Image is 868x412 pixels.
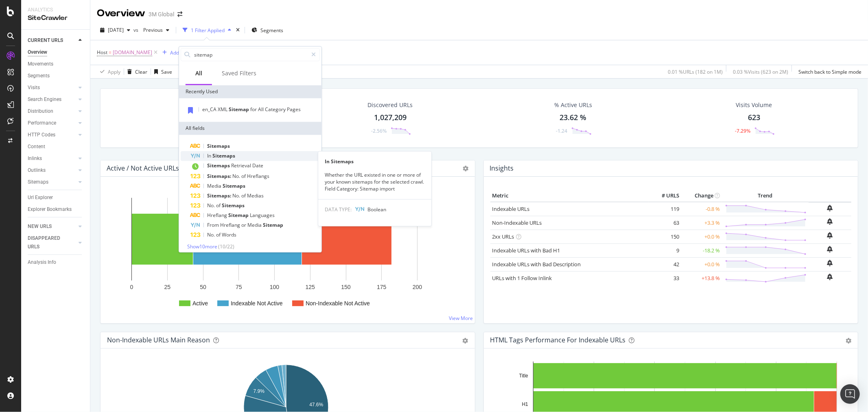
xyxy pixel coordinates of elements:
[722,190,809,202] th: Trend
[179,85,321,98] div: Recently Used
[207,182,223,189] span: Media
[130,284,133,290] text: 0
[270,284,280,290] text: 100
[108,68,120,75] div: Apply
[827,274,833,280] div: bell-plus
[133,26,140,33] span: vs
[28,95,61,104] div: Search Engines
[492,247,560,254] a: Indexable URLs with Bad H1
[107,163,179,174] h4: Active / Not Active URLs
[341,284,351,290] text: 150
[463,338,468,344] div: gear
[248,24,286,37] button: Segments
[241,192,247,199] span: of
[108,26,124,33] span: 2025 Aug. 17th
[216,231,222,238] span: of
[681,190,722,202] th: Change
[827,232,833,239] div: bell-plus
[124,65,147,78] button: Clear
[28,166,76,175] a: Outlinks
[554,101,592,109] div: % Active URLs
[216,202,222,209] span: of
[492,219,542,226] a: Non-Indexable URLs
[367,206,386,213] span: Boolean
[325,206,352,213] span: DATA TYPE:
[140,26,163,33] span: Previous
[107,190,465,317] svg: A chart.
[681,216,722,230] td: +3.3 %
[207,212,228,219] span: Hreflang
[258,106,265,113] span: All
[195,69,202,77] div: All
[827,218,833,225] div: bell-plus
[28,142,45,151] div: Content
[377,284,387,290] text: 175
[306,284,315,290] text: 125
[28,36,63,45] div: CURRENT URLS
[250,212,275,219] span: Languages
[260,27,283,34] span: Segments
[649,230,681,243] td: 150
[207,202,216,209] span: No.
[28,60,84,68] a: Movements
[28,222,76,231] a: NEW URLS
[222,69,256,77] div: Saved Filters
[107,336,210,344] div: Non-Indexable URLs Main Reason
[413,284,422,290] text: 200
[827,246,833,252] div: bell-plus
[28,119,76,127] a: Performance
[28,60,53,68] div: Movements
[735,127,750,134] div: -7.29%
[113,47,152,58] span: [DOMAIN_NAME]
[218,106,229,113] span: XML
[28,205,84,214] a: Explorer Bookmarks
[229,106,250,113] span: Sitemap
[207,152,212,159] span: In
[28,119,56,127] div: Performance
[247,173,269,180] span: Hreflangs
[97,7,145,20] div: Overview
[161,68,172,75] div: Save
[232,173,241,180] span: No.
[212,152,235,159] span: Sitemaps
[159,48,192,57] button: Add Filter
[140,24,173,37] button: Previous
[560,112,586,123] div: 23.62 %
[179,122,321,135] div: All fields
[309,402,323,408] text: 47.6%
[490,163,514,174] h4: Insights
[318,171,431,192] div: Whether the URL existed in one or more of your known sitemaps for the selected crawl. Field Categ...
[28,83,76,92] a: Visits
[28,36,76,45] a: CURRENT URLS
[263,221,283,228] span: Sitemap
[649,271,681,285] td: 33
[241,221,247,228] span: or
[241,173,247,180] span: of
[681,243,722,257] td: -18.2 %
[207,173,232,180] span: Sitemaps:
[367,101,413,109] div: Discovered URLs
[109,49,112,56] span: =
[218,243,234,250] span: ( 10 / 22 )
[827,205,833,211] div: bell-plus
[187,243,217,250] span: Show 10 more
[28,193,53,202] div: Url Explorer
[840,384,860,404] div: Open Intercom Messenger
[492,261,581,268] a: Indexable URLs with Bad Description
[191,27,225,34] div: 1 Filter Applied
[28,154,42,163] div: Inlinks
[222,202,245,209] span: Sitemaps
[556,127,567,134] div: -1.24
[28,193,84,202] a: Url Explorer
[177,11,182,17] div: arrow-right-arrow-left
[28,258,56,267] div: Analysis Info
[846,338,851,344] div: gear
[192,300,208,307] text: Active
[231,300,283,307] text: Indexable Not Active
[28,234,76,251] a: DISAPPEARED URLS
[795,65,861,78] button: Switch back to Simple mode
[733,68,788,75] div: 0.03 % Visits ( 623 on 2M )
[28,107,76,116] a: Distribution
[736,101,772,109] div: Visits Volume
[207,192,232,199] span: Sitemaps:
